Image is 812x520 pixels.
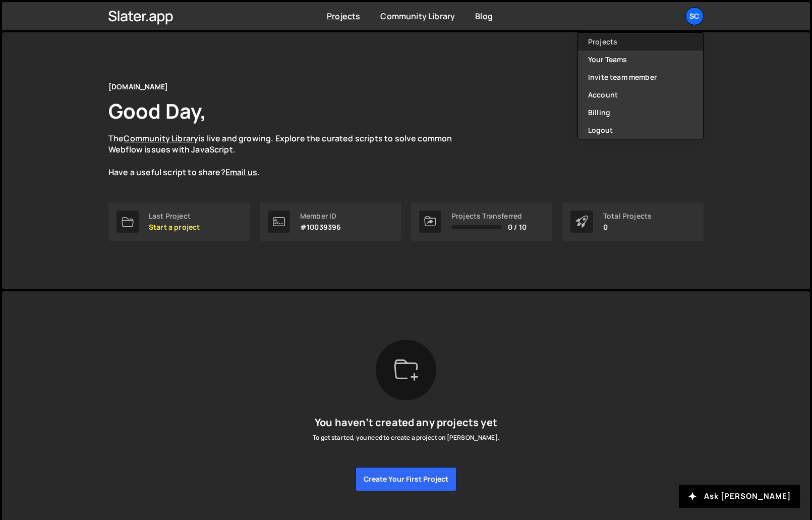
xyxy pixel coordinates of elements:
a: Email us [225,167,257,178]
span: 0 / 10 [508,223,527,231]
a: Your Teams [578,50,703,68]
a: Community Library [124,133,198,144]
p: #10039396 [300,223,341,231]
button: Create your first project [355,467,457,491]
a: Billing [578,103,703,121]
a: Last Project Start a project [108,202,250,241]
div: Projects Transferred [451,212,527,220]
a: Sc [685,7,704,25]
a: Projects [327,11,360,22]
div: Last Project [149,212,200,220]
button: Ask [PERSON_NAME] [679,485,800,508]
h5: You haven’t created any projects yet [313,417,499,429]
p: To get started, you need to create a project on [PERSON_NAME]. [313,433,499,443]
div: [DOMAIN_NAME] [108,81,168,93]
a: Blog [475,11,493,22]
button: Logout [578,121,703,139]
p: Start a project [149,223,200,231]
a: Account [578,86,703,103]
div: Total Projects [603,212,652,220]
a: Community Library [380,11,455,22]
p: The is live and growing. Explore the curated scripts to solve common Webflow issues with JavaScri... [108,133,472,178]
div: Member ID [300,212,341,220]
a: Projects [578,33,703,50]
h1: Good Day, [108,97,206,125]
a: Invite team member [578,68,703,86]
p: 0 [603,223,652,231]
